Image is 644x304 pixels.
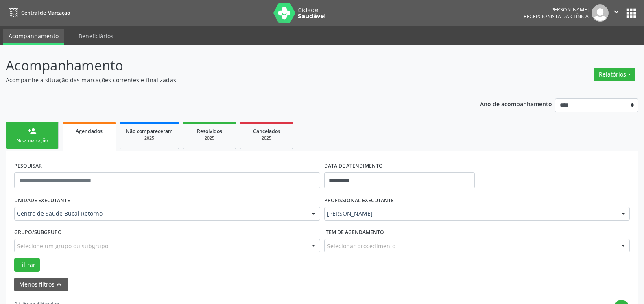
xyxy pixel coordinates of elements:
span: Recepcionista da clínica [524,13,589,20]
label: DATA DE ATENDIMENTO [324,160,383,172]
div: Nova marcação [12,138,52,144]
img: img [592,4,609,22]
label: Grupo/Subgrupo [14,226,62,239]
p: Acompanhe a situação das marcações correntes e finalizadas [6,76,449,84]
span: Selecionar procedimento [327,242,395,250]
div: person_add [28,127,37,136]
span: Selecione um grupo ou subgrupo [17,242,108,250]
div: [PERSON_NAME] [524,6,589,13]
label: PESQUISAR [14,160,42,172]
p: Acompanhamento [6,55,449,76]
i: keyboard_arrow_up [55,280,63,289]
span: Centro de Saude Bucal Retorno [17,210,303,218]
span: Não compareceram [126,128,173,135]
div: 2025 [246,135,287,141]
a: Acompanhamento [3,29,64,45]
label: PROFISSIONAL EXECUTANTE [324,194,394,207]
span: Cancelados [253,128,280,135]
label: Item de agendamento [324,226,384,239]
span: Resolvidos [197,128,222,135]
button: Menos filtroskeyboard_arrow_up [14,278,68,292]
span: [PERSON_NAME] [327,210,613,218]
a: Beneficiários [73,29,119,43]
span: Agendados [76,128,103,135]
p: Ano de acompanhamento [480,98,552,109]
div: 2025 [126,135,173,141]
i:  [612,7,621,16]
a: Central de Marcação [6,6,70,20]
button:  [609,4,624,22]
button: Filtrar [14,258,40,272]
div: 2025 [189,135,230,141]
button: apps [624,6,638,20]
button: Relatórios [594,68,635,81]
span: Central de Marcação [21,9,70,16]
label: UNIDADE EXECUTANTE [14,194,70,207]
